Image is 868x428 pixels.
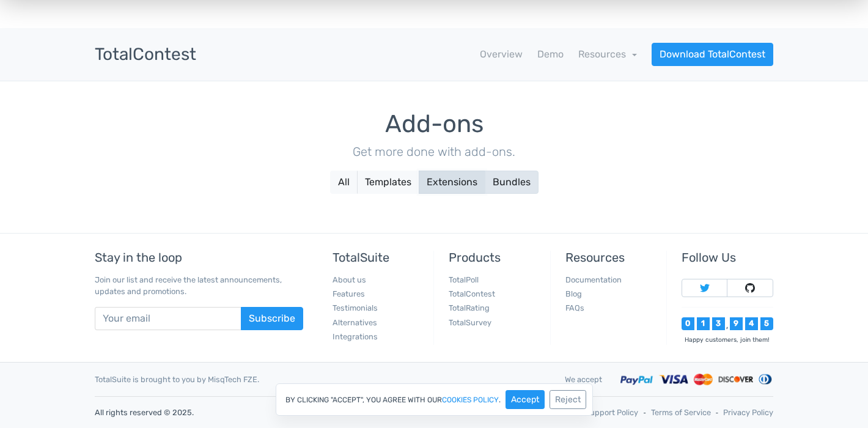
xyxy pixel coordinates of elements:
a: Features [333,289,365,298]
div: By clicking "Accept", you agree with our . [276,383,593,416]
h1: Add-ons [95,111,773,138]
p: Get more done with add-ons. [95,142,773,161]
a: TotalSurvey [449,318,491,327]
div: 4 [745,317,758,330]
a: Testimonials [333,303,378,312]
a: Blog [565,289,582,298]
button: Extensions [419,171,485,194]
h5: Stay in the loop [95,251,303,264]
a: TotalContest [449,289,495,298]
div: Happy customers, join them! [682,335,773,344]
div: , [725,322,730,330]
h5: Products [449,251,540,264]
a: About us [333,275,366,284]
a: Download TotalContest [652,43,773,66]
a: Alternatives [333,318,377,327]
img: Accepted payment methods [620,372,773,386]
div: TotalSuite is brought to you by MisqTech FZE. [86,374,556,385]
a: TotalPoll [449,275,479,284]
button: Accept [506,390,545,409]
div: 3 [712,317,725,330]
h5: TotalSuite [333,251,424,264]
button: Templates [357,171,419,194]
input: Your email [95,307,241,330]
a: Resources [578,48,637,60]
div: 5 [760,317,773,330]
a: FAQs [565,303,584,312]
a: Demo [537,47,564,62]
h5: Resources [565,251,657,264]
button: Reject [550,390,586,409]
a: TotalRating [449,303,490,312]
a: Documentation [565,275,622,284]
button: Bundles [485,171,539,194]
button: Subscribe [241,307,303,330]
div: 0 [682,317,694,330]
a: Overview [480,47,523,62]
img: Follow TotalSuite on Github [745,283,755,293]
a: Integrations [333,332,378,341]
p: Join our list and receive the latest announcements, updates and promotions. [95,274,303,297]
div: We accept [556,374,611,385]
button: All [330,171,358,194]
img: Follow TotalSuite on Twitter [700,283,710,293]
div: 1 [697,317,710,330]
h5: Follow Us [682,251,773,264]
a: cookies policy [442,396,499,404]
h3: TotalContest [95,45,196,64]
div: 9 [730,317,743,330]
